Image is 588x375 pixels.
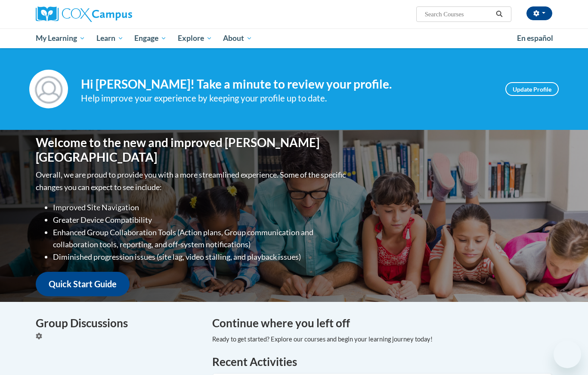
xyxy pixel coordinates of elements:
h4: Continue where you left off [212,315,552,332]
h1: Welcome to the new and improved [PERSON_NAME][GEOGRAPHIC_DATA] [36,135,348,164]
li: Improved Site Navigation [53,201,348,214]
button: Account Settings [526,6,552,20]
span: Learn [96,33,124,43]
li: Enhanced Group Collaboration Tools (Action plans, Group communication and collaboration tools, re... [53,226,348,251]
li: Greater Device Compatibility [53,214,348,226]
div: Main menu [23,28,565,48]
li: Diminished progression issues (site lag, video stalling, and playback issues) [53,251,348,263]
button: Search [493,9,506,19]
span: About [223,33,252,43]
p: Overall, we are proud to provide you with a more streamlined experience. Some of the specific cha... [36,169,348,194]
h4: Hi [PERSON_NAME]! Take a minute to review your profile. [81,77,492,92]
a: Engage [129,28,172,48]
a: My Learning [30,28,91,48]
span: Engage [134,33,167,43]
span: My Learning [36,33,85,43]
a: Update Profile [505,82,559,96]
a: Explore [172,28,218,48]
img: Cox Campus [36,6,132,22]
input: Search Courses [424,9,493,19]
iframe: Button to launch messaging window [554,341,581,368]
a: Learn [91,28,129,48]
a: Quick Start Guide [36,272,130,296]
span: En español [517,34,553,43]
a: About [218,28,258,48]
a: Cox Campus [36,6,199,22]
img: Profile Image [29,70,68,108]
h1: Recent Activities [212,354,552,369]
div: Help improve your experience by keeping your profile up to date. [81,91,492,105]
h4: Group Discussions [36,315,199,332]
span: Explore [178,33,212,43]
a: En español [511,29,559,47]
